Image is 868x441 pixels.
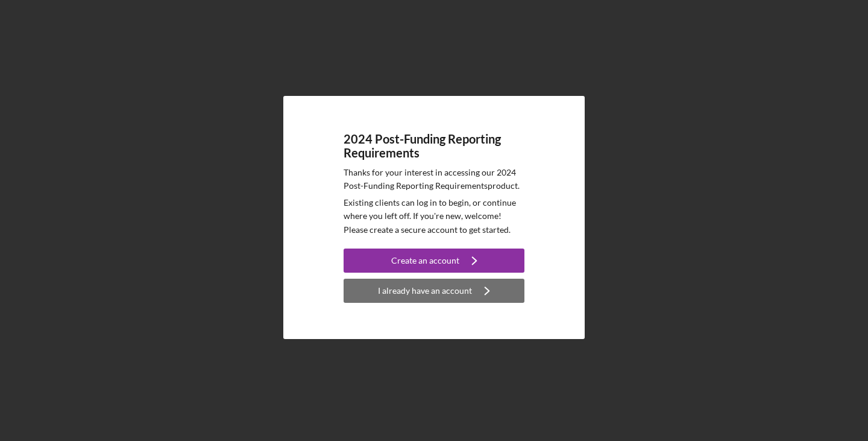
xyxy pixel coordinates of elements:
div: I already have an account [378,279,472,303]
a: Create an account [344,249,524,276]
button: I already have an account [344,279,524,303]
p: Existing clients can log in to begin, or continue where you left off. If you're new, welcome! Ple... [344,196,524,236]
h4: 2024 Post-Funding Reporting Requirements [344,132,524,160]
button: Create an account [344,249,524,273]
div: Create an account [391,249,459,273]
p: Thanks for your interest in accessing our 2024 Post-Funding Reporting Requirements product. [344,166,524,193]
